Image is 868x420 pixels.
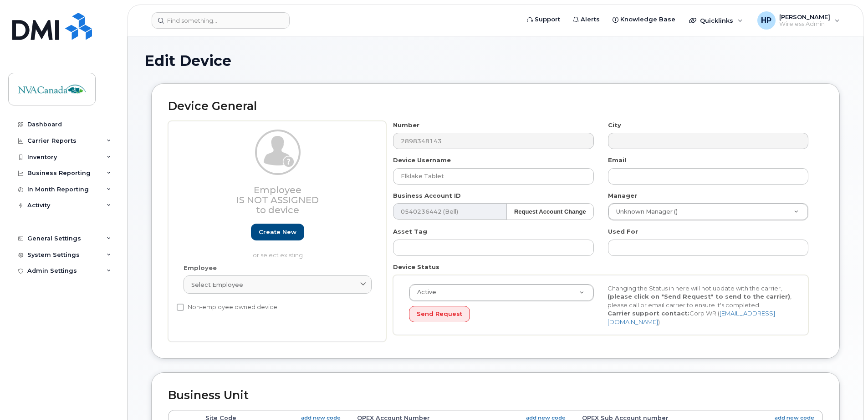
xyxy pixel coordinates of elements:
[168,389,823,402] h2: Business Unit
[608,121,621,130] label: City
[236,195,319,205] span: Is not assigned
[409,306,470,323] button: Send Request
[177,302,277,313] label: Non-employee owned device
[608,310,775,325] a: [EMAIL_ADDRESS][DOMAIN_NAME]
[184,251,372,260] p: or select existing
[144,53,847,69] h1: Edit Device
[608,204,808,220] a: Unknown Manager ()
[393,156,451,165] label: Device Username
[184,275,372,294] a: Select employee
[393,227,427,236] label: Asset Tag
[514,208,586,215] strong: Request Account Change
[608,293,790,300] strong: (please click on "Send Request" to send to the carrier)
[601,284,799,326] div: Changing the Status in here will not update with the carrier, , please call or email carrier to e...
[184,185,372,215] h3: Employee
[168,100,823,113] h2: Device General
[191,280,243,289] span: Select employee
[393,263,439,271] label: Device Status
[256,205,299,215] span: to device
[177,304,184,311] input: Non-employee owned device
[184,264,217,272] label: Employee
[409,285,593,301] a: Active
[608,156,626,165] label: Email
[611,208,678,216] span: Unknown Manager ()
[608,310,689,317] strong: Carrier support contact:
[412,288,436,296] span: Active
[608,227,638,236] label: Used For
[393,121,419,130] label: Number
[251,224,304,240] a: Create new
[608,191,637,200] label: Manager
[506,203,594,220] button: Request Account Change
[393,191,461,200] label: Business Account ID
